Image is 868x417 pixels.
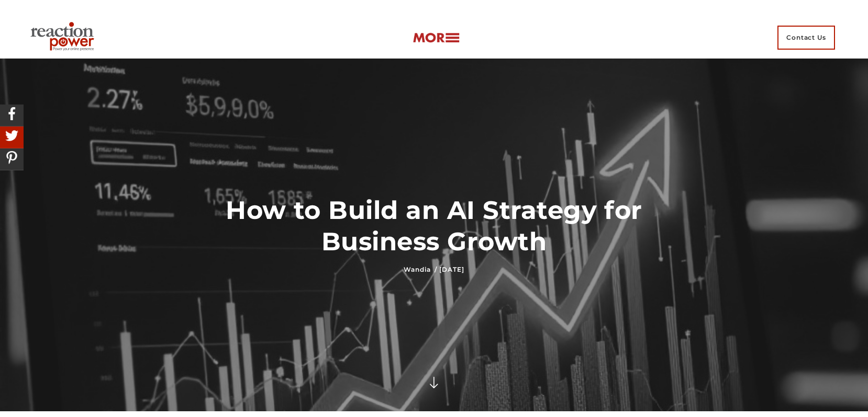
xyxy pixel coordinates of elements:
[3,148,21,167] img: Share On Pinterest
[215,194,653,257] h1: How to Build an AI Strategy for Business Growth
[439,265,464,273] time: [DATE]
[771,17,842,59] a: Contact Us
[404,265,437,273] a: Wandia /
[3,126,21,145] img: Share On Twitter
[3,105,21,123] img: Share On Facebook
[26,19,102,56] img: Executive Branding | Personal Branding Agency
[413,32,460,44] img: more-btn.png
[777,26,835,50] span: Contact Us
